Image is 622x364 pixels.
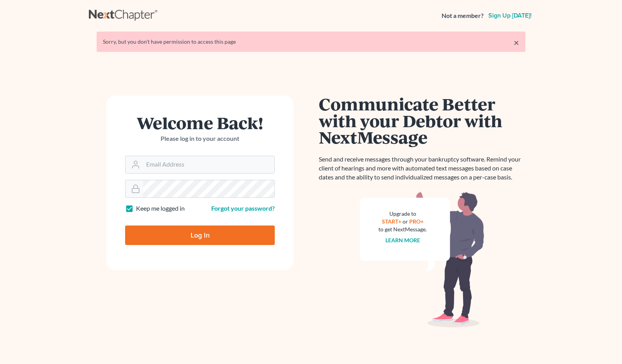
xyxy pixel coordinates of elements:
h1: Communicate Better with your Debtor with NextMessage [319,96,525,146]
label: Keep me logged in [136,204,185,213]
p: Please log in to your account [125,134,275,143]
a: Forgot your password? [211,204,275,212]
input: Email Address [143,156,274,173]
h1: Welcome Back! [125,114,275,131]
p: Send and receive messages through your bankruptcy software. Remind your client of hearings and mo... [319,155,525,182]
div: Sorry, but you don't have permission to access this page [103,38,519,46]
div: to get NextMessage. [378,226,427,233]
a: Learn more [385,237,420,243]
strong: Not a member? [442,11,484,20]
a: × [514,38,519,47]
img: nextmessage_bg-59042aed3d76b12b5cd301f8e5b87938c9018125f34e5fa2b7a6b67550977c72.svg [360,191,484,328]
span: or [403,218,408,225]
a: START+ [382,218,401,225]
input: Log In [125,226,275,245]
div: Upgrade to [378,210,427,218]
a: Sign up [DATE]! [487,12,533,19]
a: PRO+ [409,218,424,225]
